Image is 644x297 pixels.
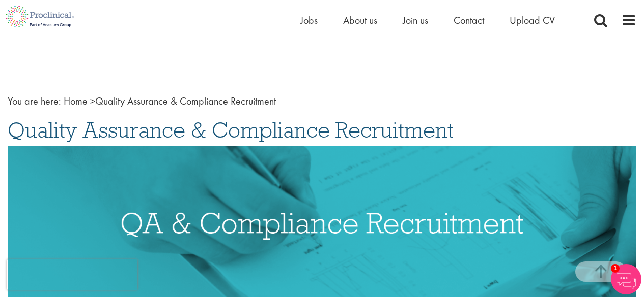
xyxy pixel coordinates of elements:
a: Upload CV [510,14,555,27]
a: About us [343,14,377,27]
span: Quality Assurance & Compliance Recruitment [64,94,276,108]
span: 1 [611,264,620,273]
span: Quality Assurance & Compliance Recruitment [8,116,454,144]
a: breadcrumb link to Home [64,94,88,108]
span: You are here: [8,94,61,108]
a: Join us [403,14,428,27]
span: > [90,94,95,108]
a: Contact [454,14,484,27]
iframe: reCAPTCHA [7,259,137,290]
a: Jobs [300,14,318,27]
img: Chatbot [611,264,641,294]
